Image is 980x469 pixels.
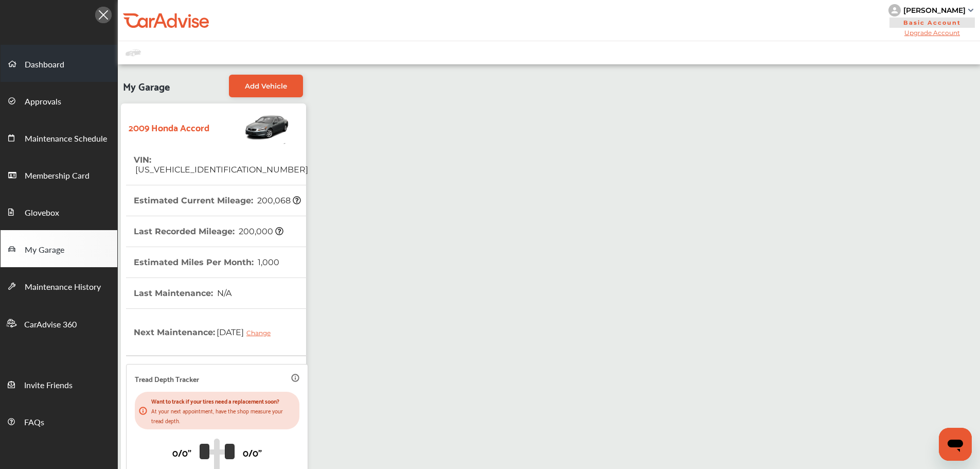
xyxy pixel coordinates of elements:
[134,278,231,308] th: Last Maintenance :
[256,196,301,205] span: 200,068
[243,444,262,460] p: 0/0"
[237,227,283,236] span: 200,000
[172,444,191,460] p: 0/0"
[25,58,64,72] span: Dashboard
[123,75,170,97] span: My Garage
[129,119,209,135] strong: 2009 Honda Accord
[216,288,231,298] span: N/A
[215,319,278,345] span: [DATE]
[134,247,279,277] th: Estimated Miles Per Month :
[968,9,973,12] img: sCxJUJ+qAmfqhQGDUl18vwLg4ZYJ6CxN7XmbOMBAAAAAElFTkSuQmCC
[888,4,901,16] img: knH8PDtVvWoAbQRylUukY18CTiRevjo20fAtgn5MLBQj4uumYvk2MzTtcAIzfGAtb1XOLVMAvhLuqoNAbL4reqehy0jehNKdM...
[1,193,117,230] a: Glovebox
[888,29,976,37] span: Upgrade Account
[25,244,64,257] span: My Garage
[135,373,199,385] p: Tread Depth Tracker
[95,7,112,23] img: Icon.5fd9dcc7.svg
[151,396,295,406] p: Want to track if your tires need a replacement soon?
[1,119,117,156] a: Maintenance Schedule
[1,45,117,82] a: Dashboard
[126,46,141,59] img: placeholder_car.fcab19be.svg
[903,6,966,15] div: [PERSON_NAME]
[1,230,117,267] a: My Garage
[209,109,291,145] img: Vehicle
[25,169,90,183] span: Membership Card
[25,132,107,146] span: Maintenance Schedule
[24,318,77,332] span: CarAdvise 360
[24,416,44,429] span: FAQs
[134,165,308,175] span: [US_VEHICLE_IDENTIFICATION_NUMBER]
[134,185,301,216] th: Estimated Current Mileage :
[229,75,303,97] a: Add Vehicle
[246,329,276,337] div: Change
[889,18,975,28] span: Basic Account
[1,267,117,304] a: Maintenance History
[151,406,295,425] p: At your next appointment, have the shop measure your tread depth.
[1,156,117,193] a: Membership Card
[134,216,283,247] th: Last Recorded Mileage :
[245,82,287,90] span: Add Vehicle
[134,309,278,355] th: Next Maintenance :
[256,257,279,267] span: 1,000
[25,281,101,294] span: Maintenance History
[134,145,308,185] th: VIN :
[1,82,117,119] a: Approvals
[25,206,59,220] span: Glovebox
[25,95,61,109] span: Approvals
[24,379,73,392] span: Invite Friends
[939,428,972,461] iframe: Button to launch messaging window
